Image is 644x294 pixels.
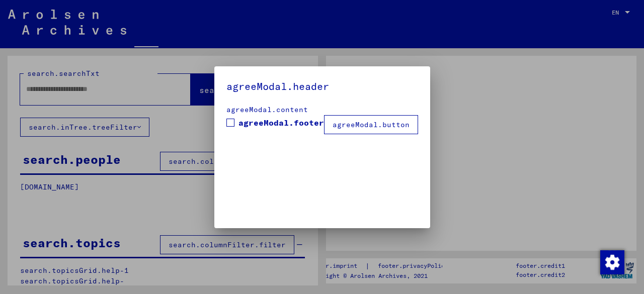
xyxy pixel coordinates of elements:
[238,117,324,129] span: agreeModal.footer
[600,250,624,274] div: Change consent
[226,78,418,94] h5: agreeModal.header
[324,115,418,134] button: agreeModal.button
[600,250,624,274] img: Change consent
[226,105,418,115] div: agreeModal.content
